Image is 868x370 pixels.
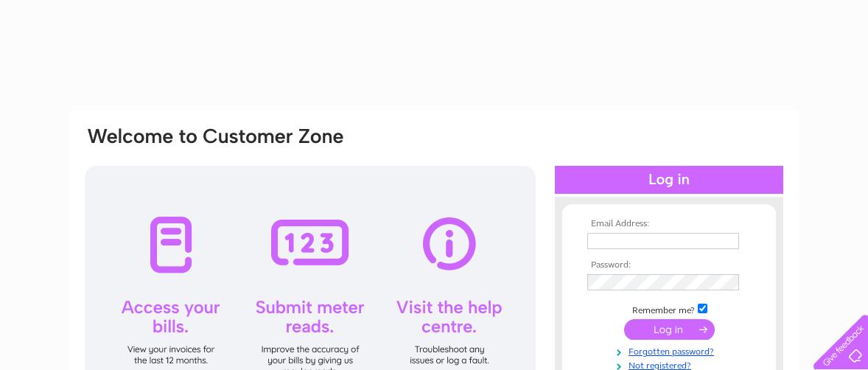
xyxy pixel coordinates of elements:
th: Email Address: [584,219,755,229]
th: Password: [584,260,755,270]
input: Submit [624,319,715,340]
td: Remember me? [584,301,755,316]
a: Forgotten password? [587,343,755,357]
